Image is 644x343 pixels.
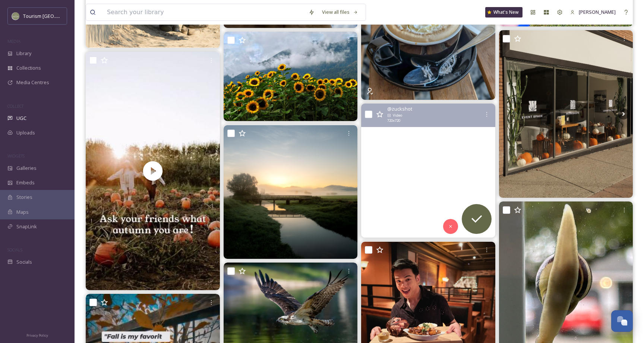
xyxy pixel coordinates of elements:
span: Stories [16,194,32,201]
a: What's New [485,7,523,18]
span: Tourism [GEOGRAPHIC_DATA] [23,12,90,19]
img: thumbnail [86,52,220,290]
img: Seconds before sunrise on the Matsqui flats with a bit of fog rolling through. Absolutely photoga... [224,125,358,259]
span: WIDGETS [7,153,25,159]
span: Uploads [16,129,35,136]
span: MEDIA [7,38,20,44]
img: HAPPY FALL! We are officially ready for all things cozy. 🎃🍂 . . . #downtownopenspace #downtownabb... [499,30,633,198]
span: Maps [16,209,29,216]
span: Library [16,50,31,57]
span: Collections [16,64,41,72]
input: Search your library [103,4,305,20]
video: It’s the most wonderful time of the year! 🎶🎃 . . . #tavesfarms #tavesfamilyfarms #taves #theapple... [86,52,220,290]
span: Galleries [16,165,37,172]
a: [PERSON_NAME] [566,5,619,19]
video: Sunrise on the Matsqui flats. Sure was a nice one! #farmland #exploreabbotsford #thefraservalley ... [361,104,495,238]
span: [PERSON_NAME] [579,9,616,15]
span: Embeds [16,179,35,186]
span: COLLECT [7,103,23,109]
span: SnapLink [16,223,37,230]
img: Abbotsford_Snapsea.png [12,12,19,20]
span: SOCIALS [7,247,22,253]
span: UGC [16,115,26,122]
button: Open Chat [611,310,633,332]
span: @ zuckshot [387,105,412,112]
a: View all files [318,5,362,19]
span: 720 x 720 [387,118,400,123]
span: Privacy Policy [26,333,48,338]
span: Socials [16,258,32,266]
span: Media Centres [16,79,49,86]
span: Video [393,113,402,118]
a: Privacy Policy [26,330,48,339]
img: Happy Fall Equinox! 🍂 As day and night find balance, we celebrate the changing season and the way... [224,32,358,121]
